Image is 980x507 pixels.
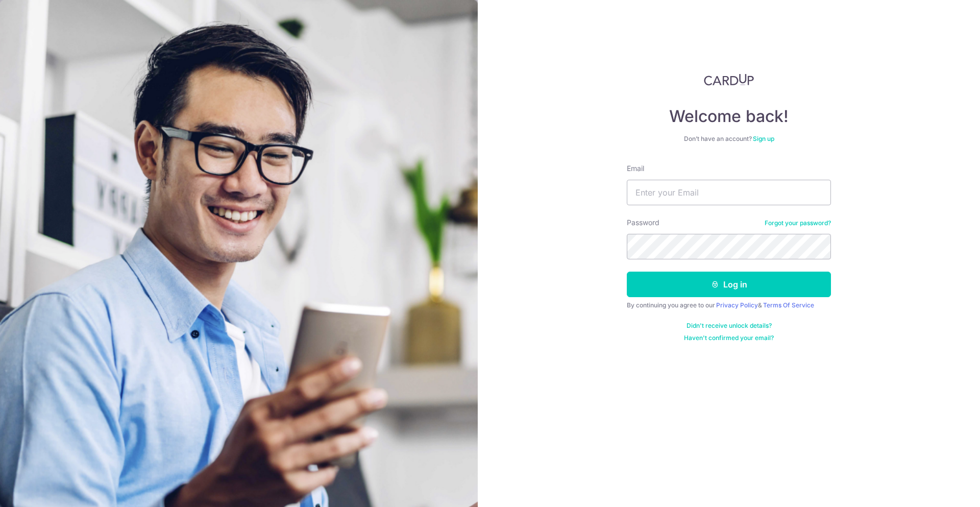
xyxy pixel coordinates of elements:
[753,135,774,142] a: Sign up
[627,135,831,143] div: Don’t have an account?
[627,163,644,174] label: Email
[765,219,831,227] a: Forgot your password?
[704,74,754,86] img: CardUp Logo
[687,322,772,330] a: Didn't receive unlock details?
[627,272,831,297] button: Log in
[627,106,831,127] h4: Welcome back!
[763,301,814,309] a: Terms Of Service
[627,180,831,205] input: Enter your Email
[716,301,758,309] a: Privacy Policy
[627,301,831,309] div: By continuing you agree to our &
[627,218,659,228] label: Password
[684,334,774,342] a: Haven't confirmed your email?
